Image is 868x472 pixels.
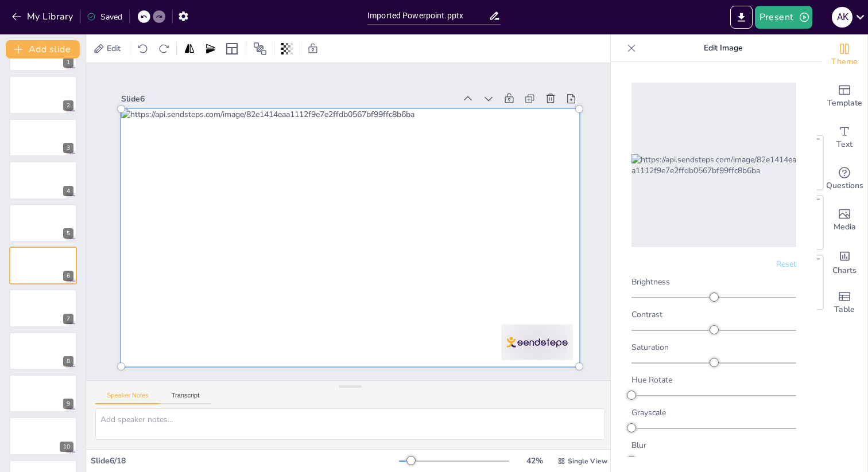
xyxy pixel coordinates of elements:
[631,375,796,385] div: Hue Rotate
[521,455,548,466] div: 42 %
[631,342,796,353] div: Saturation
[63,186,73,196] div: 4
[821,117,867,158] div: Add text boxes
[730,6,753,29] button: Export to PowerPoint
[821,282,867,323] div: Add a table
[631,407,796,418] div: Grayscale
[827,97,862,110] span: Template
[63,143,73,153] div: 3
[834,221,856,233] span: Media
[367,7,489,24] input: Insert title
[160,392,211,404] button: Transcript
[9,7,78,26] button: My Library
[568,457,607,466] span: Single View
[60,442,73,452] div: 10
[832,6,852,29] button: A K
[834,303,855,316] span: Table
[223,40,241,58] div: Layout
[9,375,77,412] div: 9
[9,417,77,455] div: 10
[95,392,160,404] button: Speaker Notes
[631,154,796,176] img: https://api.sendsteps.com/image/82e1414eaa1112f9e7e2ffdb0567bf99ffc8b6ba
[9,289,77,327] div: 7
[63,100,73,111] div: 2
[631,276,796,287] div: Brightness
[63,57,73,68] div: 1
[253,42,267,56] span: Position
[87,11,122,22] div: Saved
[821,200,867,241] div: Add images, graphics, shapes or video
[836,138,852,151] span: Text
[9,161,77,199] div: 4
[821,241,867,282] div: Add charts and graphs
[9,332,77,370] div: 8
[9,204,77,242] div: 5
[104,43,123,54] span: Edit
[9,247,77,284] div: 6
[63,356,73,366] div: 8
[63,314,73,324] div: 7
[832,264,857,277] span: Charts
[631,440,796,451] div: Blur
[6,40,80,58] button: Add slide
[91,455,399,466] div: Slide 6 / 18
[63,399,73,409] div: 9
[821,158,867,200] div: Get real-time input from your audience
[63,271,73,281] div: 6
[831,56,858,68] span: Theme
[755,6,812,29] button: Present
[63,228,73,239] div: 5
[826,180,863,192] span: Questions
[776,259,796,270] span: Reset
[631,309,796,320] div: Contrast
[9,119,77,157] div: 3
[9,76,77,114] div: 2
[832,7,852,28] div: A K
[821,76,867,117] div: Add ready made slides
[641,34,805,62] p: Edit Image
[821,34,867,76] div: Change the overall theme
